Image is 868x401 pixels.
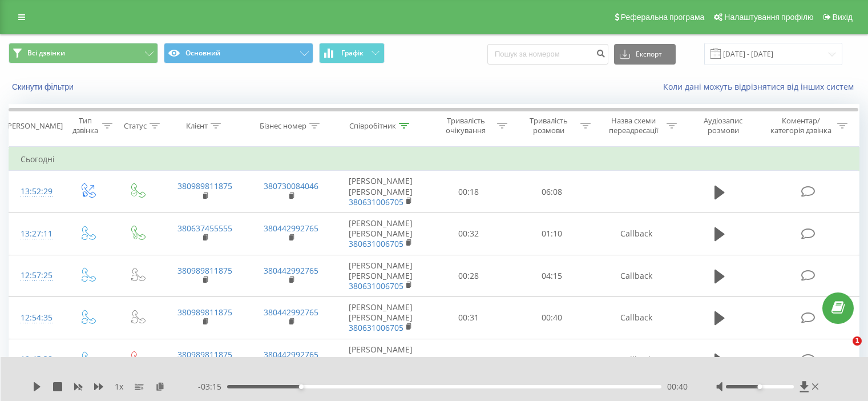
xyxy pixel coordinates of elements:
[334,171,427,213] td: [PERSON_NAME] [PERSON_NAME]
[124,121,147,131] div: Статус
[427,212,510,255] td: 00:32
[21,348,51,371] div: 12:45:38
[177,223,232,234] a: 380637455555
[349,197,403,207] a: 380631006705
[349,322,403,333] a: 380631006705
[833,13,853,22] span: Вихід
[510,255,593,297] td: 04:15
[663,81,859,92] a: Коли дані можуть відрізнятися вiд інших систем
[427,171,510,213] td: 00:18
[690,116,757,135] div: Аудіозапис розмови
[593,339,679,381] td: Callback
[164,43,313,63] button: Основний
[264,223,318,234] a: 380442992765
[334,297,427,339] td: [PERSON_NAME] [PERSON_NAME]
[438,116,495,135] div: Тривалість очікування
[510,297,593,339] td: 00:40
[510,212,593,255] td: 01:10
[27,49,65,58] span: Всі дзвінки
[264,181,318,191] a: 380730084046
[334,212,427,255] td: [PERSON_NAME] [PERSON_NAME]
[198,381,227,392] span: - 03:15
[757,384,762,389] div: Accessibility label
[520,116,578,135] div: Тривалість розмови
[115,381,123,392] span: 1 x
[264,307,318,318] a: 380442992765
[614,44,676,65] button: Експорт
[604,116,664,135] div: Назва схеми переадресації
[9,82,79,92] button: Скинути фільтри
[349,121,396,131] div: Співробітник
[177,181,232,191] a: 380989811875
[593,297,679,339] td: Callback
[334,339,427,381] td: [PERSON_NAME] [PERSON_NAME]
[593,212,679,255] td: Callback
[5,121,63,131] div: [PERSON_NAME]
[177,265,232,276] a: 380989811875
[186,121,208,131] div: Клієнт
[667,381,688,392] span: 00:40
[9,43,158,63] button: Всі дзвінки
[621,13,705,22] span: Реферальна програма
[21,223,51,245] div: 13:27:11
[349,238,403,249] a: 380631006705
[177,307,232,318] a: 380989811875
[487,44,608,65] input: Пошук за номером
[319,43,385,63] button: Графік
[724,13,813,22] span: Налаштування профілю
[264,349,318,360] a: 380442992765
[9,148,859,171] td: Сьогодні
[21,307,51,329] div: 12:54:35
[21,181,51,203] div: 13:52:29
[768,116,834,135] div: Коментар/категорія дзвінка
[299,384,304,389] div: Accessibility label
[510,339,593,381] td: 00:00
[829,336,857,364] iframe: Intercom live chat
[510,171,593,213] td: 06:08
[260,121,306,131] div: Бізнес номер
[334,255,427,297] td: [PERSON_NAME] [PERSON_NAME]
[427,297,510,339] td: 00:31
[593,255,679,297] td: Callback
[21,264,51,287] div: 12:57:25
[427,255,510,297] td: 00:28
[264,265,318,276] a: 380442992765
[177,349,232,360] a: 380989811875
[341,49,364,57] span: Графік
[427,339,510,381] td: 00:20
[349,280,403,291] a: 380631006705
[853,336,862,346] span: 1
[72,116,99,135] div: Тип дзвінка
